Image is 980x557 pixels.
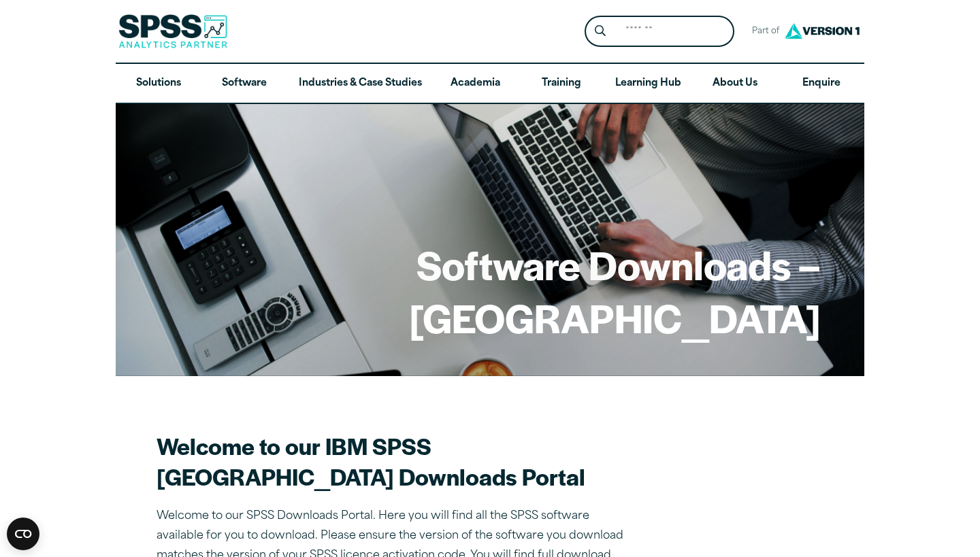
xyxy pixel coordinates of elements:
[588,19,613,44] button: Search magnifying glass icon
[159,238,821,343] h1: Software Downloads – [GEOGRAPHIC_DATA]
[288,64,433,103] a: Industries & Case Studies
[745,22,781,41] span: Part of
[116,64,201,103] a: Solutions
[433,64,519,103] a: Academia
[519,64,604,103] a: Training
[595,25,606,37] svg: Search magnifying glass icon
[779,64,864,103] a: Enquire
[7,518,39,550] button: Open CMP widget
[781,18,863,44] img: Version1 Logo
[116,64,864,103] nav: Desktop version of site main menu
[157,431,633,492] h2: Welcome to our IBM SPSS [GEOGRAPHIC_DATA] Downloads Portal
[118,14,227,48] img: SPSS Analytics Partner
[604,64,692,103] a: Learning Hub
[201,64,287,103] a: Software
[692,64,778,103] a: About Us
[585,16,734,48] form: Site Header Search Form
